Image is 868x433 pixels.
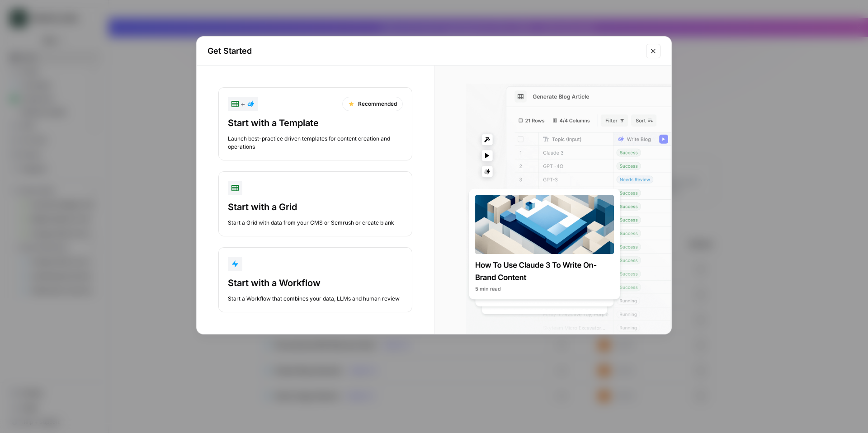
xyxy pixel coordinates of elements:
div: Recommended [342,97,403,111]
div: Start a Workflow that combines your data, LLMs and human review [228,295,403,303]
button: +RecommendedStart with a TemplateLaunch best-practice driven templates for content creation and o... [218,87,412,160]
div: Start with a Template [228,117,403,129]
button: Start with a WorkflowStart a Workflow that combines your data, LLMs and human review [218,247,412,312]
div: Launch best-practice driven templates for content creation and operations [228,135,403,151]
div: Start a Grid with data from your CMS or Semrush or create blank [228,219,403,227]
h2: Get Started [208,45,641,57]
button: Close modal [646,44,660,58]
div: Start with a Workflow [228,277,403,289]
div: Start with a Grid [228,201,403,213]
div: + [231,99,255,109]
button: Start with a GridStart a Grid with data from your CMS or Semrush or create blank [218,171,412,236]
